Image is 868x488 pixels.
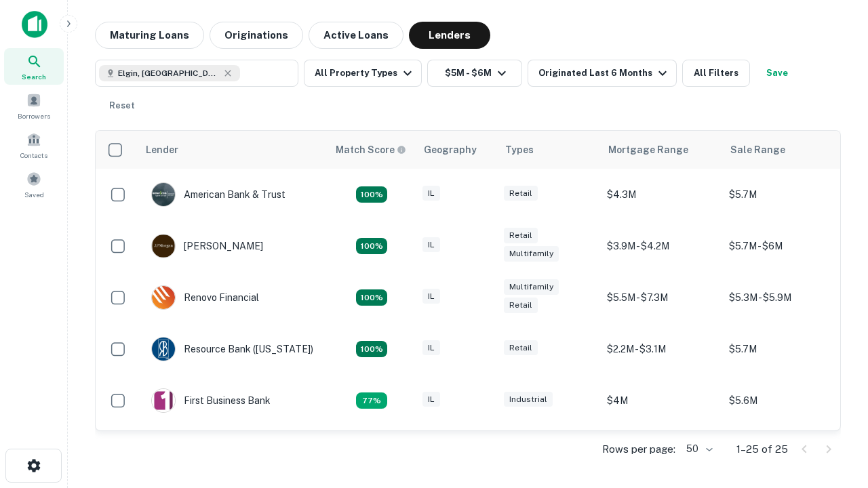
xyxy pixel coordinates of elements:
a: Borrowers [4,87,64,124]
div: Types [505,142,534,158]
div: Multifamily [504,246,559,262]
td: $5.6M [722,375,844,426]
span: Borrowers [18,110,50,121]
img: picture [152,235,175,258]
td: $5.7M [722,169,844,220]
div: Retail [504,186,538,201]
div: Matching Properties: 4, hasApolloMatch: undefined [356,289,387,306]
td: $5.7M - $6M [722,220,844,272]
iframe: Chat Widget [800,380,868,445]
td: $2.2M - $3.1M [600,323,722,375]
button: Lenders [409,22,490,49]
th: Capitalize uses an advanced AI algorithm to match your search with the best lender. The match sco... [328,131,416,169]
a: Contacts [4,127,64,163]
td: $3.9M - $4.2M [600,220,722,272]
td: $5.1M [722,426,844,478]
div: 50 [681,439,715,459]
p: Rows per page: [602,441,675,457]
td: $4M [600,375,722,426]
button: $5M - $6M [427,60,522,87]
div: Matching Properties: 3, hasApolloMatch: undefined [356,392,387,409]
span: Contacts [20,150,47,161]
td: $5.5M - $7.3M [600,272,722,323]
th: Lender [138,131,328,169]
button: Originated Last 6 Months [528,60,677,87]
div: Mortgage Range [608,142,688,158]
th: Types [497,131,600,169]
div: American Bank & Trust [151,182,285,207]
div: Industrial [504,392,553,407]
td: $3.1M [600,426,722,478]
button: Active Loans [309,22,403,49]
div: Matching Properties: 4, hasApolloMatch: undefined [356,341,387,357]
td: $5.3M - $5.9M [722,272,844,323]
div: Lender [146,142,178,158]
span: Saved [24,189,44,200]
div: Retail [504,340,538,356]
div: IL [422,289,440,304]
div: Multifamily [504,279,559,295]
td: $4.3M [600,169,722,220]
img: capitalize-icon.png [22,11,47,38]
div: [PERSON_NAME] [151,234,263,258]
div: First Business Bank [151,388,271,413]
div: Retail [504,298,538,313]
div: IL [422,392,440,407]
div: Sale Range [730,142,785,158]
div: Originated Last 6 Months [538,65,671,81]
div: Capitalize uses an advanced AI algorithm to match your search with the best lender. The match sco... [336,142,406,157]
div: Retail [504,228,538,243]
th: Geography [416,131,497,169]
img: picture [152,338,175,361]
th: Sale Range [722,131,844,169]
button: All Property Types [304,60,422,87]
h6: Match Score [336,142,403,157]
p: 1–25 of 25 [736,441,788,457]
div: Geography [424,142,477,158]
img: picture [152,183,175,206]
div: Resource Bank ([US_STATE]) [151,337,313,361]
div: Matching Properties: 7, hasApolloMatch: undefined [356,186,387,203]
button: Reset [100,92,144,119]
button: All Filters [682,60,750,87]
button: Originations [210,22,303,49]
a: Saved [4,166,64,203]
th: Mortgage Range [600,131,722,169]
div: IL [422,186,440,201]
div: IL [422,237,440,253]
div: IL [422,340,440,356]
img: picture [152,286,175,309]
div: Matching Properties: 4, hasApolloMatch: undefined [356,238,387,254]
img: picture [152,389,175,412]
span: Elgin, [GEOGRAPHIC_DATA], [GEOGRAPHIC_DATA] [118,67,220,79]
a: Search [4,48,64,85]
button: Save your search to get updates of matches that match your search criteria. [755,60,799,87]
button: Maturing Loans [95,22,204,49]
td: $5.7M [722,323,844,375]
span: Search [22,71,46,82]
div: Renovo Financial [151,285,259,310]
